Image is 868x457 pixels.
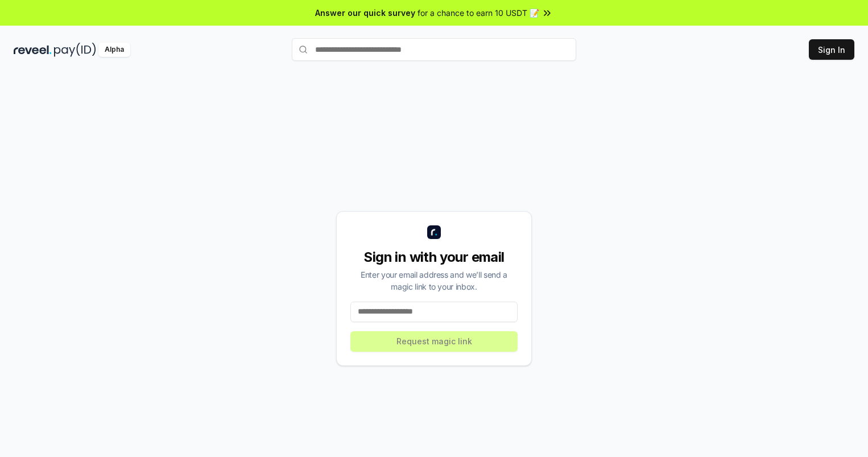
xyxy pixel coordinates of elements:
div: Sign in with your email [350,248,518,266]
span: Answer our quick survey [315,7,415,19]
div: Alpha [98,43,130,57]
span: for a chance to earn 10 USDT 📝 [418,7,539,19]
img: pay_id [54,43,96,57]
button: Sign In [809,39,854,60]
div: Enter your email address and we’ll send a magic link to your inbox. [350,269,518,293]
img: logo_small [427,225,441,239]
img: reveel_dark [14,43,52,57]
